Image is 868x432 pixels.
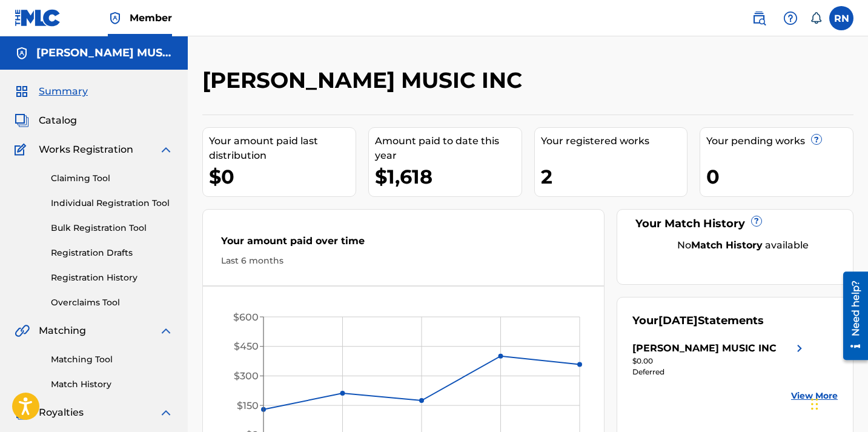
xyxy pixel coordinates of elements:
tspan: $150 [237,400,259,411]
div: Your Match History [632,216,838,232]
strong: Match History [691,239,763,251]
span: [DATE] [658,314,698,327]
div: $1,618 [375,163,522,190]
a: Claiming Tool [51,172,173,185]
h5: ROGER NICHOLS MUSIC INC [36,46,173,60]
img: Top Rightsholder [108,11,122,25]
a: Registration Drafts [51,247,173,259]
div: Notifications [810,12,822,24]
a: [PERSON_NAME] MUSIC INCright chevron icon$0.00Deferred [632,341,807,377]
a: View More [791,390,838,402]
img: Accounts [15,46,29,61]
div: No available [648,238,838,253]
span: Works Registration [39,142,133,157]
div: Deferred [632,367,807,377]
div: Your Statements [632,313,764,329]
a: Overclaims Tool [51,296,173,309]
span: Catalog [39,113,77,128]
div: Your pending works [706,134,853,148]
img: Summary [15,84,29,99]
span: ? [752,216,761,226]
div: Last 6 months [221,254,586,267]
tspan: $450 [234,341,259,352]
a: Match History [51,378,173,391]
div: 0 [706,163,853,190]
img: Matching [15,324,30,338]
span: Matching [39,324,86,338]
a: CatalogCatalog [15,113,77,128]
div: $0.00 [632,356,807,367]
div: Drag [811,386,818,422]
img: Catalog [15,113,29,128]
a: Registration History [51,271,173,284]
iframe: Chat Widget [807,374,868,432]
img: search [752,11,766,25]
a: Individual Registration Tool [51,197,173,210]
span: ? [812,135,821,144]
div: $0 [209,163,356,190]
span: Summary [39,84,88,99]
img: Works Registration [15,142,30,157]
div: 2 [541,163,687,190]
tspan: $300 [234,370,259,382]
tspan: $600 [233,311,259,323]
img: expand [159,405,173,420]
img: help [783,11,798,25]
h2: [PERSON_NAME] MUSIC INC [202,67,528,94]
img: MLC Logo [15,9,61,27]
img: expand [159,142,173,157]
img: right chevron icon [792,341,807,356]
span: Member [130,11,172,25]
a: Matching Tool [51,353,173,366]
div: Your amount paid last distribution [209,134,356,163]
div: Your registered works [541,134,687,148]
div: [PERSON_NAME] MUSIC INC [632,341,777,356]
span: Royalties [39,405,84,420]
iframe: Resource Center [834,267,868,365]
a: Bulk Registration Tool [51,222,173,234]
div: Amount paid to date this year [375,134,522,163]
a: SummarySummary [15,84,88,99]
div: User Menu [829,6,853,30]
a: Public Search [747,6,771,30]
img: expand [159,324,173,338]
div: Help [778,6,803,30]
div: Your amount paid over time [221,234,586,254]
